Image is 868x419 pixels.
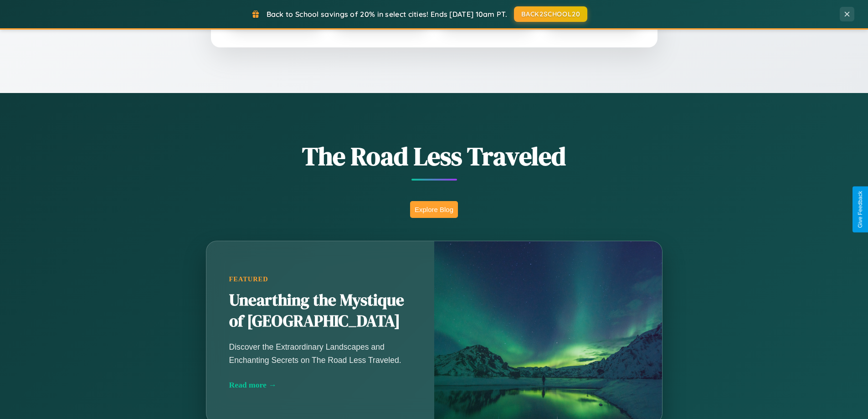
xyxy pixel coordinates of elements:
[229,290,411,332] h2: Unearthing the Mystique of [GEOGRAPHIC_DATA]
[514,6,587,22] button: BACK2SCHOOL20
[229,341,411,366] p: Discover the Extraordinary Landscapes and Enchanting Secrets on The Road Less Traveled.
[410,201,458,218] button: Explore Blog
[161,139,708,174] h1: The Road Less Traveled
[229,275,411,283] div: Featured
[267,10,507,19] span: Back to School savings of 20% in select cities! Ends [DATE] 10am PT.
[857,191,863,228] div: Give Feedback
[229,380,411,390] div: Read more →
